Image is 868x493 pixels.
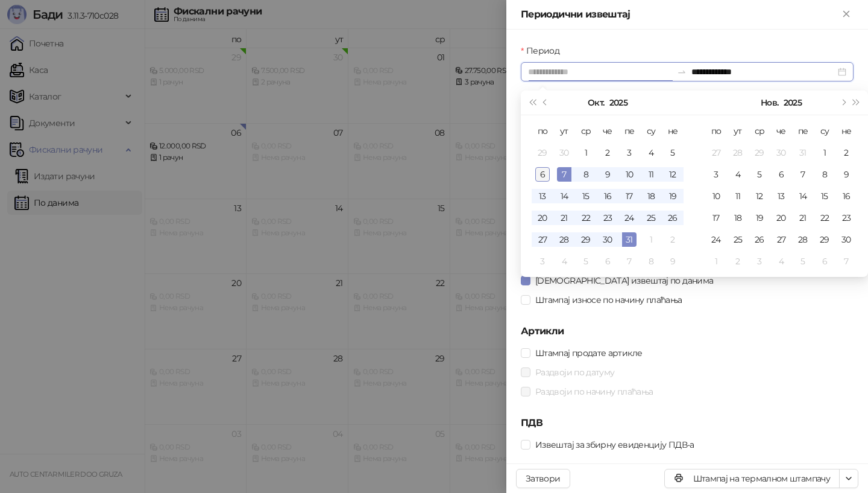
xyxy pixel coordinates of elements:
div: 19 [665,189,680,203]
div: 2 [839,145,854,160]
button: Следећа година (Control + right) [850,91,863,115]
div: 30 [774,145,788,160]
td: 2025-11-27 [770,229,792,250]
h5: Артикли [521,324,854,339]
div: 30 [557,145,571,160]
div: 13 [774,189,788,203]
td: 2025-12-02 [727,250,749,272]
div: 10 [622,167,637,182]
td: 2025-11-04 [553,250,575,272]
td: 2025-11-26 [749,229,770,250]
td: 2025-10-05 [662,142,684,164]
td: 2025-11-02 [835,142,857,164]
td: 2025-11-09 [835,164,857,185]
div: 17 [622,189,637,203]
td: 2025-11-14 [792,185,814,207]
td: 2025-11-24 [705,229,727,250]
td: 2025-11-03 [705,164,727,185]
td: 2025-11-01 [640,229,662,250]
div: 8 [817,167,832,182]
div: 7 [557,167,571,182]
td: 2025-10-27 [705,142,727,164]
td: 2025-11-01 [814,142,835,164]
td: 2025-11-11 [727,185,749,207]
td: 2025-10-19 [662,185,684,207]
div: 22 [579,211,593,225]
th: ут [727,120,749,142]
span: Штампај продате артикле [530,346,647,360]
div: 4 [731,167,745,182]
label: Период [521,44,567,57]
td: 2025-11-22 [814,207,835,229]
div: 7 [839,254,854,269]
div: 1 [709,254,723,269]
h5: ПДВ [521,416,854,430]
td: 2025-11-08 [640,250,662,272]
td: 2025-10-29 [575,229,597,250]
td: 2025-09-29 [532,142,553,164]
div: 11 [731,189,745,203]
div: 25 [644,211,658,225]
div: 7 [622,254,637,269]
div: 14 [796,189,810,203]
td: 2025-10-01 [575,142,597,164]
div: 5 [796,254,810,269]
div: 30 [839,232,854,247]
div: 6 [600,254,615,269]
td: 2025-12-04 [770,250,792,272]
div: 1 [644,232,658,247]
div: 20 [535,211,550,225]
div: 31 [622,232,637,247]
th: по [705,120,727,142]
td: 2025-11-09 [662,250,684,272]
td: 2025-10-04 [640,142,662,164]
div: 10 [709,189,723,203]
td: 2025-12-03 [749,250,770,272]
div: 25 [731,232,745,247]
td: 2025-12-06 [814,250,835,272]
div: 12 [752,189,767,203]
td: 2025-11-05 [749,164,770,185]
th: су [814,120,835,142]
div: 18 [731,211,745,225]
td: 2025-11-18 [727,207,749,229]
td: 2025-10-08 [575,164,597,185]
div: 31 [796,145,810,160]
div: 27 [709,145,723,160]
td: 2025-12-01 [705,250,727,272]
td: 2025-10-06 [532,164,553,185]
td: 2025-11-03 [532,250,553,272]
button: Изабери месец [761,91,778,115]
td: 2025-10-11 [640,164,662,185]
div: 4 [557,254,571,269]
th: пе [618,120,640,142]
td: 2025-10-03 [618,142,640,164]
div: 8 [644,254,658,269]
button: Изабери годину [784,91,802,115]
div: Периодични извештај [521,7,839,22]
td: 2025-10-18 [640,185,662,207]
div: 16 [600,189,615,203]
div: 6 [817,254,832,269]
span: swap-right [677,67,687,77]
div: 2 [731,254,745,269]
span: Извештај за збирну евиденцију ПДВ-а [530,438,699,451]
div: 1 [817,145,832,160]
div: 28 [796,232,810,247]
td: 2025-10-16 [597,185,618,207]
div: 9 [839,167,854,182]
div: 1 [579,145,593,160]
td: 2025-11-20 [770,207,792,229]
div: 27 [535,232,550,247]
td: 2025-10-22 [575,207,597,229]
td: 2025-10-20 [532,207,553,229]
td: 2025-10-02 [597,142,618,164]
div: 6 [535,167,550,182]
div: 7 [796,167,810,182]
div: 9 [600,167,615,182]
div: 16 [839,189,854,203]
td: 2025-10-09 [597,164,618,185]
td: 2025-12-05 [792,250,814,272]
td: 2025-10-31 [792,142,814,164]
th: су [640,120,662,142]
